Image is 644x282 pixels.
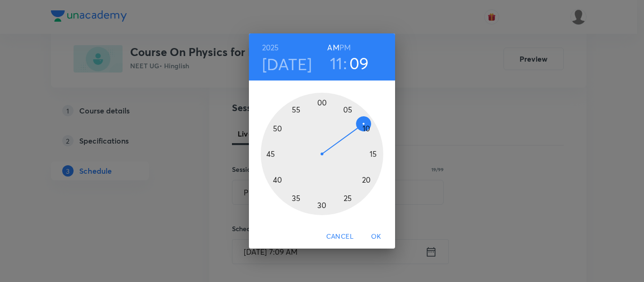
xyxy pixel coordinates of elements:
[365,231,388,242] span: OK
[326,231,354,242] span: Cancel
[262,54,312,74] button: [DATE]
[330,53,343,73] button: 11
[349,53,369,73] button: 09
[361,228,391,245] button: OK
[339,41,351,54] button: PM
[327,41,339,54] button: AM
[322,228,357,245] button: Cancel
[262,41,279,54] button: 2025
[343,53,347,73] h3: :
